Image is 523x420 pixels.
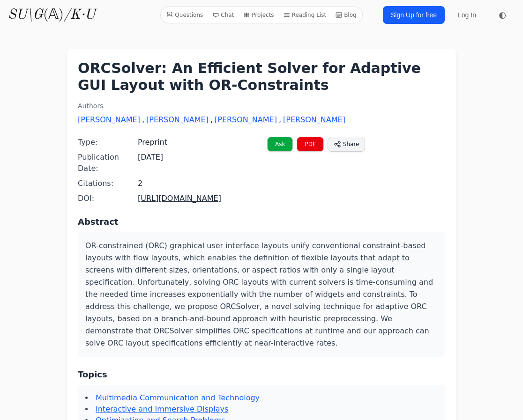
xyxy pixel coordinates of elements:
[138,152,163,163] span: [DATE]
[78,114,445,125] div: , , ,
[163,9,207,21] a: Questions
[78,152,138,174] span: Publication Date:
[209,9,238,21] a: Chat
[78,101,445,111] h2: Authors
[239,9,277,21] a: Projects
[452,7,482,23] a: Log In
[78,193,138,204] span: DOI:
[78,137,138,148] span: Type:
[383,6,445,24] a: Sign Up for free
[283,114,345,125] a: [PERSON_NAME]
[96,405,228,413] a: Interactive and Immersive Displays
[78,178,138,189] span: Citations:
[78,215,445,228] h3: Abstract
[267,137,293,152] a: Ask
[96,393,260,402] a: Multimedia Communication and Technology
[493,6,512,24] button: ◐
[146,114,209,125] a: [PERSON_NAME]
[7,8,43,22] i: SU\G
[138,178,142,189] span: 2
[280,9,330,21] a: Reading List
[499,11,506,19] span: ◐
[297,137,323,152] a: PDF
[332,9,360,21] a: Blog
[138,194,221,203] a: [URL][DOMAIN_NAME]
[7,7,95,23] a: SU\G(𝔸)/K·U
[78,368,445,381] h3: Topics
[85,240,438,349] p: OR-constrained (ORC) graphical user interface layouts unify conventional constraint-based layouts...
[138,137,167,148] span: Preprint
[215,114,277,125] a: [PERSON_NAME]
[64,8,95,22] i: /K·U
[78,60,445,94] h1: ORCSolver: An Efficient Solver for Adaptive GUI Layout with OR-Constraints
[343,140,359,148] span: Share
[78,114,140,125] a: [PERSON_NAME]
